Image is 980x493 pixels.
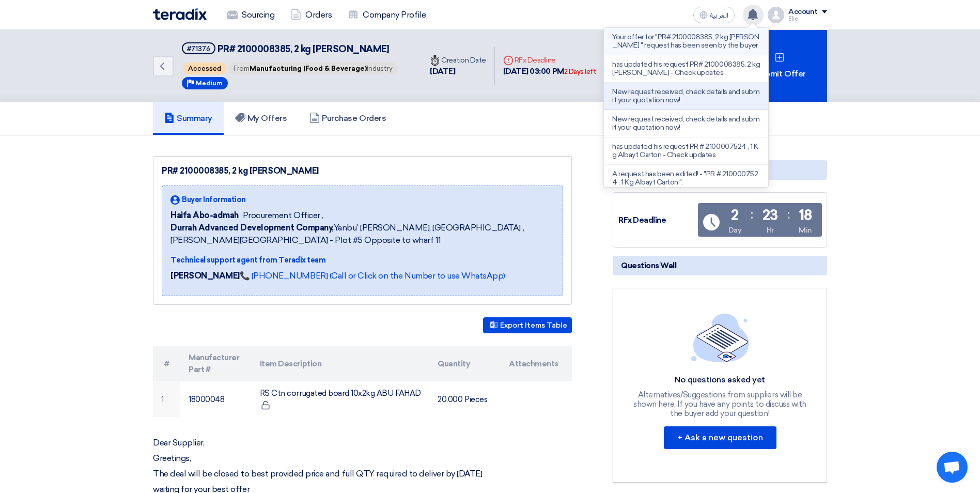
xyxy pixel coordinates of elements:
strong: [PERSON_NAME] [170,271,240,281]
span: Haifa Abo-admah [170,209,239,222]
td: 20,000 Pieces [429,381,501,417]
p: New request received, check details and submit your quotation now! [612,88,760,104]
p: Your offer for "PR# 2100008385, 2 kg [PERSON_NAME] " request has been seen by the buyer [612,33,760,50]
a: 📞 [PHONE_NUMBER] (Call or Click on the Number to use WhatsApp) [240,271,505,281]
div: Creation Date [430,55,486,66]
span: Manufacturing (Food & Beverage) [250,65,367,72]
div: Min [799,225,812,236]
div: #71376 [187,45,210,52]
th: Quantity [429,346,501,381]
span: Buyer Information [182,194,246,205]
div: Submit Offer [734,30,827,102]
th: # [153,346,180,381]
img: Teradix logo [153,8,207,20]
div: [DATE] [430,66,486,78]
p: Dear Supplier, [153,438,572,448]
div: RFx Deadline [618,214,696,226]
div: Account [788,8,818,17]
p: A request has been edited! - "PR # 2100007524 , 1 Kg Albayt Carton ". [612,170,760,187]
a: Company Profile [340,4,434,26]
th: Attachments [501,346,572,381]
td: RS Ctn corrugated board 10x2kg ABU FAHAD [252,381,430,417]
div: Hr [767,225,774,236]
span: From Industry [228,63,398,74]
div: No questions asked yet [632,375,808,386]
div: Open chat [937,452,968,483]
div: Technical support agent from Teradix team [170,255,554,266]
span: العربية [710,12,728,19]
p: Greetings, [153,453,572,464]
a: Orders [283,4,340,26]
div: 2 [731,208,739,223]
span: Procurement Officer , [243,209,323,222]
span: Medium [196,80,223,87]
h5: My Offers [235,113,287,124]
div: Day [728,225,742,236]
td: 18000048 [180,381,252,417]
h5: Purchase Orders [309,113,386,124]
a: My Offers [224,102,299,135]
img: profile_test.png [768,7,784,23]
div: RFx Deadline [503,55,596,66]
div: 2 Days left [564,67,596,77]
span: PR# 2100008385, 2 kg [PERSON_NAME] [217,43,390,55]
h5: PR# 2100008385, 2 kg Abu Fahad Carton [182,42,399,55]
div: : [787,205,790,224]
img: empty_state_list.svg [691,313,749,362]
a: Summary [153,102,224,135]
th: Item Description [252,346,430,381]
p: New request received, check details and submit your quotation now! [612,115,760,132]
th: Manufacturer Part # [180,346,252,381]
div: : [751,205,753,224]
a: Sourcing [219,4,283,26]
div: 18 [799,208,812,223]
h5: Summary [164,113,212,124]
div: PR# 2100008385, 2 kg [PERSON_NAME] [162,165,563,177]
div: Alternatives/Suggestions from suppliers will be shown here, If you have any points to discuss wit... [632,390,808,418]
a: Purchase Orders [298,102,397,135]
p: The deal will be closed to best provided price and full QTY required to deliver by [DATE] [153,469,572,479]
td: 1 [153,381,180,417]
div: Elie [788,16,827,22]
button: العربية [693,7,735,23]
b: Durrah Advanced Development Company, [170,223,334,233]
div: [DATE] 03:00 PM [503,66,596,78]
span: Accessed [183,63,226,74]
p: has updated his request PR # 2100007524 , 1 Kg Albayt Carton - Check updates [612,143,760,159]
p: has updated his request PR# 2100008385, 2 kg [PERSON_NAME] - Check updates [612,60,760,77]
div: 23 [763,208,778,223]
span: Yanbu` [PERSON_NAME], [GEOGRAPHIC_DATA] ,[PERSON_NAME][GEOGRAPHIC_DATA] - Plot #5 Opposite to wha... [170,222,554,246]
button: Export Items Table [483,317,572,333]
span: Questions Wall [621,260,676,271]
button: + Ask a new question [664,426,776,449]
